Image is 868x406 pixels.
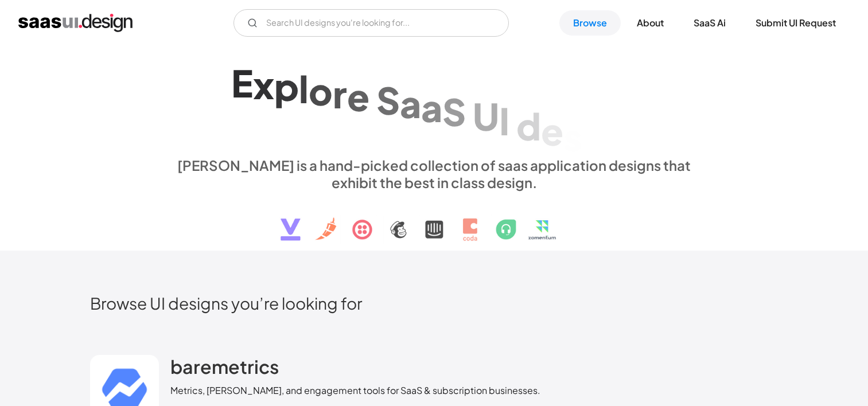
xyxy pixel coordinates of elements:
input: Search UI designs you're looking for... [233,9,509,37]
div: a [421,85,442,129]
div: e [541,108,563,153]
a: About [623,10,678,36]
div: I [499,98,509,142]
h2: Browse UI designs you’re looking for [90,293,779,313]
div: Metrics, [PERSON_NAME], and engagement tools for SaaS & subscription businesses. [170,384,540,397]
div: l [299,66,309,110]
a: Submit UI Request [742,10,850,36]
div: S [442,89,466,134]
form: Email Form [233,9,509,37]
div: e [347,75,369,119]
a: SaaS Ai [680,10,739,36]
div: d [516,103,541,147]
a: Browse [559,10,621,36]
div: E [231,61,253,105]
h2: baremetrics [170,355,279,378]
div: x [253,62,274,106]
div: p [274,64,299,108]
a: home [18,14,133,32]
img: text, icon, saas logo [260,191,608,251]
div: r [333,71,347,115]
div: S [376,77,400,122]
div: s [563,114,582,158]
div: o [309,69,333,113]
div: [PERSON_NAME] is a hand-picked collection of saas application designs that exhibit the best in cl... [170,157,698,191]
h1: Explore SaaS UI design patterns & interactions. [170,57,698,146]
div: U [473,93,499,138]
a: baremetrics [170,355,279,384]
div: a [400,81,421,126]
